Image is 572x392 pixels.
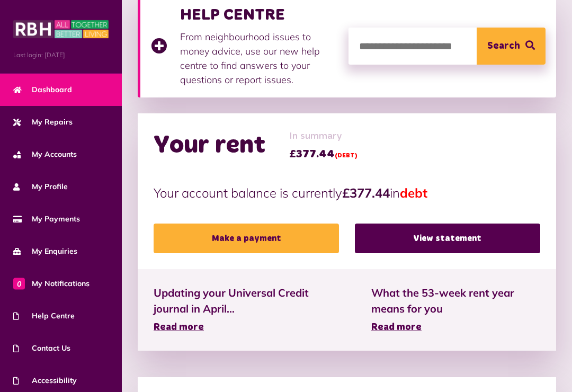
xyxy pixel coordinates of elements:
[154,285,339,317] span: Updating your Universal Credit journal in April...
[154,183,540,202] p: Your account balance is currently in
[13,343,70,354] span: Contact Us
[180,30,338,87] p: From neighbourhood issues to money advice, use our new help centre to find answers to your questi...
[154,224,339,253] a: Make a payment
[487,28,520,65] span: Search
[13,117,73,128] span: My Repairs
[180,5,338,24] h3: HELP CENTRE
[335,153,358,159] span: (DEBT)
[477,28,546,65] button: Search
[154,323,204,332] span: Read more
[355,224,540,253] a: View statement
[13,375,77,386] span: Accessibility
[13,278,90,289] span: My Notifications
[371,323,422,332] span: Read more
[13,213,80,225] span: My Payments
[371,285,540,335] a: What the 53-week rent year means for you Read more
[154,285,339,335] a: Updating your Universal Credit journal in April... Read more
[13,149,77,160] span: My Accounts
[13,310,75,322] span: Help Centre
[342,185,390,201] strong: £377.44
[289,129,358,144] span: In summary
[371,285,540,317] span: What the 53-week rent year means for you
[13,278,25,289] span: 0
[13,246,77,257] span: My Enquiries
[400,185,427,201] span: debt
[13,50,109,60] span: Last login: [DATE]
[154,130,265,161] h2: Your rent
[13,181,68,192] span: My Profile
[13,19,109,40] img: MyRBH
[289,146,358,162] span: £377.44
[13,84,72,95] span: Dashboard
